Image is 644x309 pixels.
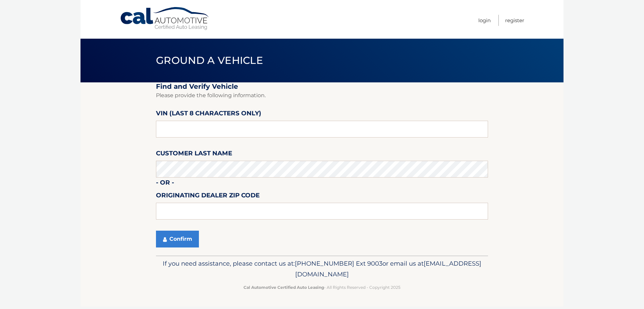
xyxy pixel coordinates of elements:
[160,284,484,291] p: - All Rights Reserved - Copyright 2025
[120,7,210,31] a: Cal Automotive
[156,231,199,247] button: Confirm
[244,285,324,290] strong: Cal Automotive Certified Auto Leasing
[295,260,382,267] span: [PHONE_NUMBER] Ext 9003
[156,178,174,190] label: - or -
[156,148,232,161] label: Customer Last Name
[478,15,491,26] a: Login
[156,91,488,100] p: Please provide the following information.
[156,108,261,121] label: VIN (last 8 characters only)
[156,82,488,91] h2: Find and Verify Vehicle
[156,54,263,67] span: Ground a Vehicle
[160,258,484,280] p: If you need assistance, please contact us at: or email us at
[505,15,524,26] a: Register
[156,190,260,203] label: Originating Dealer Zip Code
